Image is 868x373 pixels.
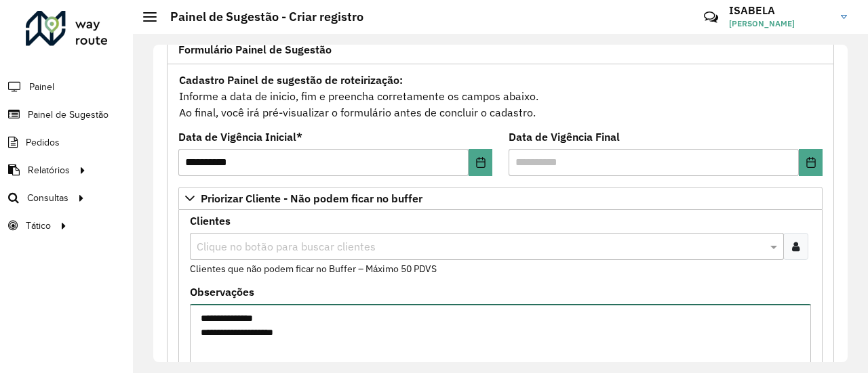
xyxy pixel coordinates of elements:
span: Relatórios [28,163,70,177]
span: Consultas [27,191,68,205]
span: Priorizar Cliente - Não podem ficar no buffer [201,193,422,204]
a: Contato Rápido [696,3,726,32]
label: Data de Vigência Final [509,129,620,145]
span: Painel [29,80,54,94]
strong: Cadastro Painel de sugestão de roteirização: [179,73,403,87]
h2: Painel de Sugestão - Criar registro [157,9,363,24]
div: Informe a data de inicio, fim e preencha corretamente os campos abaixo. Ao final, você irá pré-vi... [178,71,823,121]
span: Formulário Painel de Sugestão [178,44,332,55]
h3: ISABELA [729,4,831,17]
span: Tático [26,219,51,233]
label: Clientes [190,213,231,229]
span: Painel de Sugestão [28,108,108,122]
small: Clientes que não podem ficar no Buffer – Máximo 50 PDVS [190,263,437,275]
button: Choose Date [469,149,492,176]
a: Priorizar Cliente - Não podem ficar no buffer [178,187,823,210]
label: Data de Vigência Inicial [178,129,302,145]
button: Choose Date [799,149,823,176]
label: Observações [190,284,254,300]
span: [PERSON_NAME] [729,18,831,30]
span: Pedidos [26,135,60,150]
